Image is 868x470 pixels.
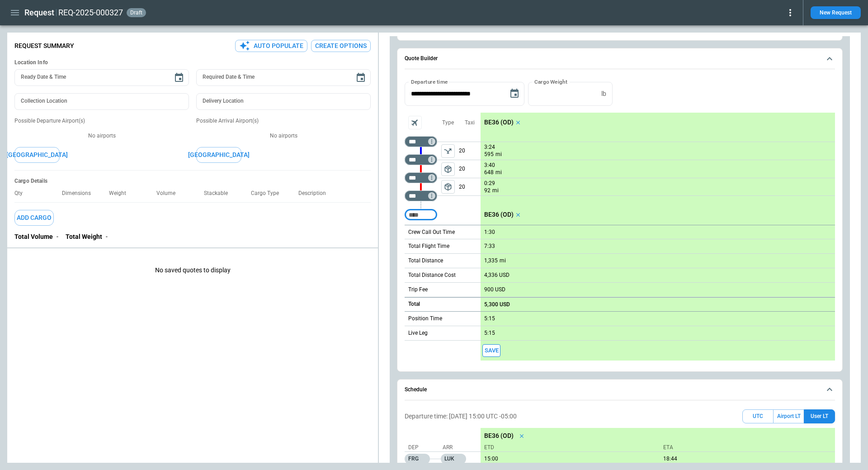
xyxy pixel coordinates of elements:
p: 5:15 [484,330,495,337]
p: Possible Arrival Airport(s) [196,117,371,125]
button: Choose date, selected date is Oct 15, 2025 [505,85,524,103]
button: User LT [804,409,835,423]
button: Airport LT [774,409,804,423]
p: Description [298,190,333,197]
p: - [106,233,108,241]
p: LUK [441,454,466,464]
p: Stackable [204,190,235,197]
p: 648 [484,169,494,176]
button: UTC [742,409,774,423]
p: 1:30 [484,229,495,236]
p: 10/15/2025 [481,456,656,462]
button: Add Cargo [14,210,54,226]
p: No airports [14,132,189,140]
p: 20 [459,178,481,195]
span: Type of sector [441,162,455,176]
p: lb [601,90,606,98]
p: No airports [196,132,371,140]
p: Position Time [408,315,442,323]
p: FRG [405,454,430,464]
div: Quote Builder [405,82,835,361]
p: ETD [484,444,656,451]
p: No saved quotes to display [7,252,378,289]
p: 0:29 [484,180,495,187]
div: Too short [405,209,437,220]
p: Possible Departure Airport(s) [14,117,189,125]
p: Arr [443,444,474,451]
button: Choose date [352,69,370,87]
p: Total Flight Time [408,242,449,250]
span: Type of sector [441,144,455,158]
p: 5,300 USD [484,301,510,308]
div: scrollable content [481,113,835,361]
p: BE36 (OD) [484,211,514,218]
span: Aircraft selection [408,116,422,129]
p: Dep [408,444,440,451]
p: mi [492,187,499,195]
p: Total Distance [408,257,443,265]
h6: Quote Builder [405,56,438,62]
p: ETA [660,444,831,451]
span: Type of sector [441,180,455,194]
p: Total Distance Cost [408,271,456,279]
p: Total Volume [14,233,53,241]
h6: Schedule [405,387,427,393]
p: 20 [459,142,481,160]
p: 595 [484,151,494,158]
button: Schedule [405,380,835,400]
p: mi [500,257,506,265]
p: BE36 (OD) [484,432,514,440]
button: [GEOGRAPHIC_DATA] [14,147,60,163]
p: Crew Call Out Time [408,228,455,236]
p: Trip Fee [408,286,428,294]
p: 1,335 [484,257,498,264]
p: Request Summary [14,42,74,50]
p: BE36 (OD) [484,119,514,126]
p: Total Weight [66,233,102,241]
span: draft [128,9,144,16]
p: 10/15/2025 [660,456,835,462]
label: Departure time [411,78,448,85]
p: 3:40 [484,162,495,169]
p: 3:24 [484,144,495,151]
div: Not found [405,172,437,183]
p: - [57,233,58,241]
div: Not found [405,154,437,165]
button: left aligned [441,162,455,176]
button: Quote Builder [405,48,835,69]
div: Not found [405,136,437,147]
span: package_2 [443,182,453,191]
p: Type [442,119,454,127]
h1: Request [24,7,54,18]
p: Cargo Type [251,190,286,197]
label: Cargo Weight [534,78,567,85]
h6: Cargo Details [14,178,371,185]
button: Save [482,344,500,357]
span: package_2 [443,165,453,174]
p: Live Leg [408,329,428,337]
button: [GEOGRAPHIC_DATA] [196,147,241,163]
h6: Location Info [14,59,371,66]
span: Save this aircraft quote and copy details to clipboard [482,344,500,357]
p: Qty [14,190,30,197]
p: Taxi [465,119,475,127]
p: 900 USD [484,286,505,293]
p: 5:15 [484,315,495,322]
p: Weight [109,190,133,197]
button: Choose date [170,69,188,87]
p: 20 [459,160,481,178]
button: left aligned [441,180,455,194]
p: 4,336 USD [484,272,509,279]
h2: REQ-2025-000327 [58,7,123,18]
button: New Request [811,6,861,19]
p: Dimensions [62,190,98,197]
p: mi [495,151,502,158]
p: Volume [156,190,183,197]
button: left aligned [441,144,455,158]
p: 92 [484,187,491,195]
p: 7:33 [484,243,495,250]
button: Auto Populate [235,40,307,52]
p: mi [495,169,502,176]
p: Departure time: [DATE] 15:00 UTC -05:00 [405,413,517,420]
h6: Total [408,301,420,307]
